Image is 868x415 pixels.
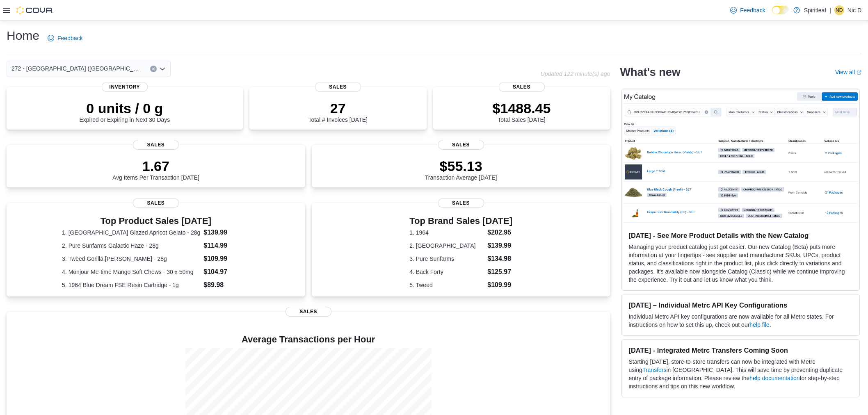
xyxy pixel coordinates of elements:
p: Starting [DATE], store-to-store transfers can now be integrated with Metrc using in [GEOGRAPHIC_D... [628,358,853,390]
a: help documentation [749,375,799,381]
div: Expired or Expiring in Next 30 Days [79,100,170,123]
h4: Average Transactions per Hour [13,335,603,344]
span: Sales [438,140,484,150]
dt: 3. Pure Sunfarms [409,255,484,263]
h3: Top Product Sales [DATE] [62,216,250,226]
p: 27 [308,100,367,116]
span: Sales [438,198,484,208]
p: Nic D [847,5,861,15]
dt: 3. Tweed Gorilla [PERSON_NAME] - 28g [62,255,200,263]
div: Avg Items Per Transaction [DATE] [112,158,199,181]
span: Inventory [102,82,148,92]
dt: 2. [GEOGRAPHIC_DATA] [409,242,484,250]
a: Transfers [642,367,667,373]
div: Total # Invoices [DATE] [308,100,367,123]
h3: [DATE] - See More Product Details with the New Catalog [628,231,853,239]
p: 1.67 [112,158,199,174]
svg: External link [857,70,861,75]
span: Sales [499,82,545,92]
dd: $125.97 [487,267,512,277]
dd: $104.97 [203,267,249,277]
p: Spiritleaf [804,5,826,15]
p: $55.13 [425,158,497,174]
span: Sales [133,198,179,208]
p: Individual Metrc API key configurations are now available for all Metrc states. For instructions ... [628,312,853,329]
input: Dark Mode [772,6,789,14]
a: help file [749,322,769,328]
p: | [829,5,831,15]
span: Sales [315,82,361,92]
dt: 4. Back Forty [409,268,484,276]
dt: 2. Pure Sunfarms Galactic Haze - 28g [62,242,200,250]
span: Feedback [740,6,765,14]
dt: 1. 1964 [409,228,484,237]
button: Clear input [150,66,157,72]
h2: What's new [620,66,680,79]
a: Feedback [727,2,768,18]
img: Cova [16,6,53,14]
a: Feedback [44,30,86,46]
dd: $89.98 [203,280,249,290]
span: ND [836,5,843,15]
dt: 1. [GEOGRAPHIC_DATA] Glazed Apricot Gelato - 28g [62,228,200,237]
p: $1488.45 [493,100,551,116]
div: Nic D [834,5,844,15]
span: Sales [286,307,331,317]
dd: $109.99 [203,254,249,264]
dd: $114.99 [203,241,249,251]
span: Sales [133,140,179,150]
a: View allExternal link [835,69,861,75]
p: Managing your product catalog just got easier. Our new Catalog (Beta) puts more information at yo... [628,243,853,284]
dd: $139.99 [487,241,512,251]
h3: Top Brand Sales [DATE] [409,216,512,226]
dd: $139.99 [203,228,249,237]
dt: 5. 1964 Blue Dream FSE Resin Cartridge - 1g [62,281,200,289]
div: Total Sales [DATE] [493,100,551,123]
p: 0 units / 0 g [79,100,170,116]
h1: Home [7,27,39,44]
dd: $109.99 [487,280,512,290]
dd: $202.95 [487,228,512,237]
dd: $134.98 [487,254,512,264]
dt: 4. Monjour Me-time Mango Soft Chews - 30 x 50mg [62,268,200,276]
span: 272 - [GEOGRAPHIC_DATA] ([GEOGRAPHIC_DATA]) [11,64,142,73]
div: Transaction Average [DATE] [425,158,497,181]
dt: 5. Tweed [409,281,484,289]
span: Feedback [57,34,82,42]
h3: [DATE] – Individual Metrc API Key Configurations [628,301,853,309]
h3: [DATE] - Integrated Metrc Transfers Coming Soon [628,346,853,354]
button: Open list of options [159,66,166,72]
p: Updated 122 minute(s) ago [541,71,610,77]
